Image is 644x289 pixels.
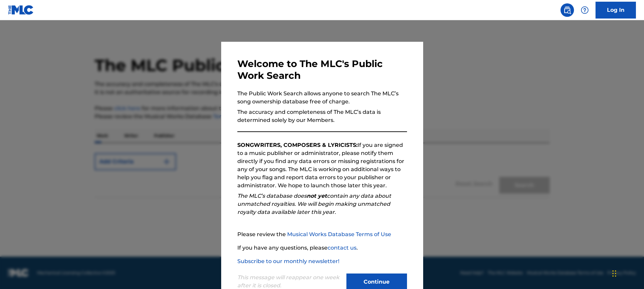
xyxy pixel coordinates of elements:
[237,142,358,148] strong: SONGWRITERS, COMPOSERS & LYRICISTS:
[237,193,391,215] em: The MLC’s database does contain any data about unmatched royalties. We will begin making unmatche...
[237,108,407,124] p: The accuracy and completeness of The MLC’s data is determined solely by our Members.
[8,5,34,15] img: MLC Logo
[237,90,407,106] p: The Public Work Search allows anyone to search The MLC’s song ownership database free of charge.
[578,3,591,17] div: Help
[610,257,644,289] iframe: Chat Widget
[237,244,407,252] p: If you have any questions, please .
[610,257,644,289] div: Widget chat
[596,2,636,19] a: Log In
[563,6,571,14] img: search
[307,193,327,199] strong: not yet
[612,263,616,284] div: Trascina
[328,245,357,251] a: contact us
[237,258,339,264] a: Subscribe to our monthly newsletter!
[561,3,574,17] a: Public Search
[237,58,407,82] h3: Welcome to The MLC's Public Work Search
[237,230,407,238] p: Please review the
[581,6,589,14] img: help
[237,141,407,190] p: If you are signed to a music publisher or administrator, please notify them directly if you find ...
[287,231,391,237] a: Musical Works Database Terms of Use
